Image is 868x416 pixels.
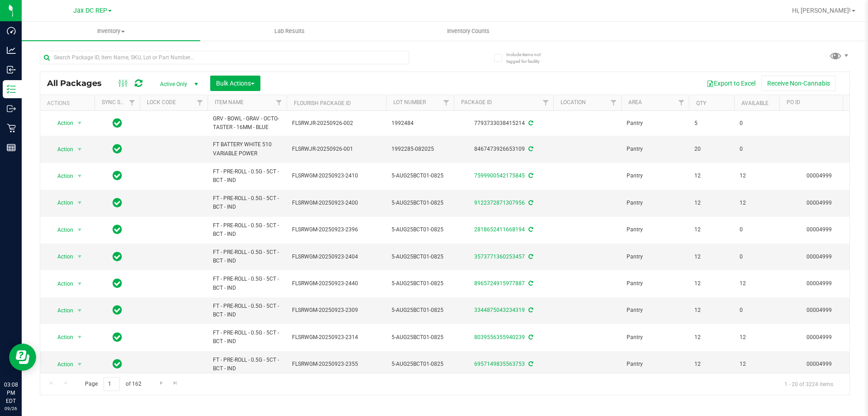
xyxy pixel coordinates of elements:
inline-svg: Reports [7,143,16,152]
span: 12 [694,199,729,207]
span: 5-AUG25BCT01-0825 [392,172,448,180]
span: 5-AUG25BCT01-0825 [392,279,448,288]
span: 5 [694,119,729,128]
span: Page of 162 [77,377,149,391]
span: 5-AUG25BCT01-0825 [392,225,448,234]
span: 0 [740,119,774,128]
span: Action [49,224,74,236]
a: Filter [193,95,208,110]
span: select [74,117,85,129]
span: Action [49,304,74,317]
inline-svg: Inventory [7,85,16,94]
span: Lab Results [262,27,317,35]
a: Available [741,100,769,106]
a: Inventory Counts [379,22,557,41]
span: Include items not tagged for facility [506,51,552,65]
span: FT - PRE-ROLL - 0.5G - 5CT - BCT - IND [213,221,281,239]
span: Pantry [627,225,684,234]
inline-svg: Analytics [7,46,16,55]
span: Bulk Actions [216,80,255,87]
span: 0 [740,306,774,315]
span: 0 [740,145,774,153]
span: FT BATTERY WHITE 510 VARIABLE POWER [213,140,281,158]
span: In Sync [113,331,122,344]
span: In Sync [113,143,122,155]
span: Jax DC REP [73,7,107,14]
span: select [74,170,85,182]
span: Action [49,277,74,290]
a: 2818652411668194 [474,226,525,233]
span: 12 [740,172,774,180]
span: 12 [740,279,774,288]
span: In Sync [113,169,122,182]
a: 00004999 [807,253,832,260]
span: FLSRWGM-20250923-2400 [292,199,381,207]
inline-svg: Outbound [7,104,16,113]
a: PO ID [787,99,800,105]
span: Sync from Compliance System [527,146,533,152]
span: GRV - BOWL - GRAV - OCTO-TASTER - 16MM - BLUE [213,115,281,132]
span: select [74,224,85,236]
span: 12 [694,172,729,180]
span: 5-AUG25BCT01-0825 [392,333,448,342]
span: Sync from Compliance System [527,200,533,206]
span: select [74,304,85,317]
inline-svg: Dashboard [7,26,16,35]
span: FLSRWJR-20250926-001 [292,145,381,153]
span: Sync from Compliance System [527,172,533,179]
inline-svg: Retail [7,124,16,133]
a: Inventory [22,22,200,41]
span: FLSRWGM-20250923-2355 [292,360,381,368]
span: In Sync [113,250,122,263]
a: 8039556355940239 [474,334,525,340]
span: Pantry [627,172,684,180]
span: Sync from Compliance System [527,280,533,287]
a: 00004999 [807,307,832,313]
a: Filter [272,95,287,110]
a: Location [561,99,586,105]
div: Actions [47,100,91,106]
span: Pantry [627,199,684,207]
a: 00004999 [807,334,832,340]
span: select [74,358,85,371]
span: select [74,250,85,263]
span: Pantry [627,253,684,261]
span: FLSRWGM-20250923-2404 [292,253,381,261]
span: 12 [694,253,729,261]
a: 7599900542175845 [474,172,525,179]
span: 12 [740,333,774,342]
div: 7793733038415214 [453,119,555,128]
span: FT - PRE-ROLL - 0.5G - 5CT - BCT - IND [213,329,281,346]
span: 12 [694,333,729,342]
span: FLSRWGM-20250923-2396 [292,225,381,234]
a: 00004999 [807,200,832,206]
span: Sync from Compliance System [527,226,533,233]
a: 9122372871307956 [474,200,525,206]
span: Inventory [22,27,200,35]
input: 1 [104,377,120,391]
a: 00004999 [807,172,832,179]
span: Pantry [627,119,684,128]
span: FT - PRE-ROLL - 0.5G - 5CT - BCT - IND [213,194,281,211]
span: FT - PRE-ROLL - 0.5G - 5CT - BCT - IND [213,248,281,265]
span: 12 [694,279,729,288]
span: 12 [740,360,774,368]
span: Action [49,170,74,182]
span: Pantry [627,333,684,342]
span: Pantry [627,279,684,288]
a: Item Name [215,99,244,105]
p: 09/26 [4,405,18,412]
input: Search Package ID, Item Name, SKU, Lot or Part Number... [40,51,409,64]
a: Lab Results [200,22,379,41]
a: Flourish Package ID [294,100,351,106]
span: In Sync [113,304,122,316]
span: Sync from Compliance System [527,307,533,313]
span: Sync from Compliance System [527,334,533,340]
a: Area [628,99,642,105]
span: 0 [740,225,774,234]
span: Action [49,143,74,156]
span: In Sync [113,117,122,129]
span: 0 [740,253,774,261]
a: 3344875043234319 [474,307,525,313]
span: FT - PRE-ROLL - 0.5G - 5CT - BCT - IND [213,356,281,373]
